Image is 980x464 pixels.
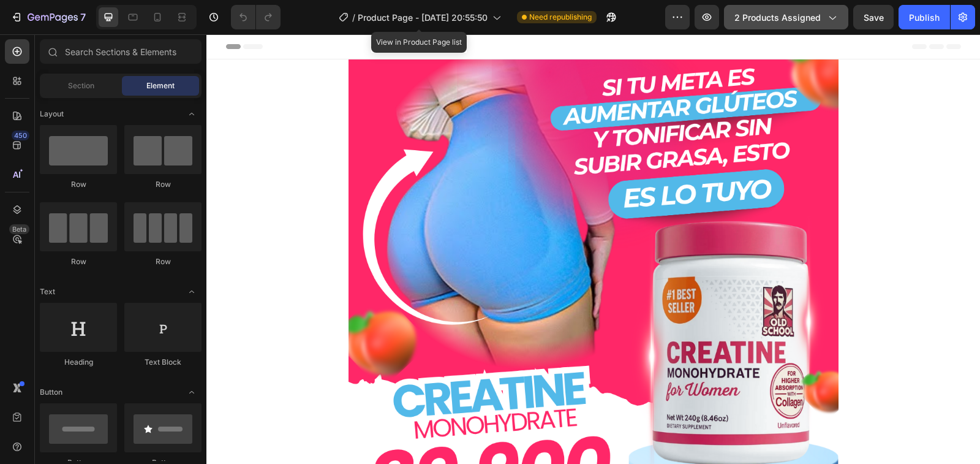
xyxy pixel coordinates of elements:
span: Text [40,286,55,297]
div: Beta [9,224,29,234]
div: Row [40,256,117,267]
iframe: Design area [206,34,980,464]
button: 7 [5,5,91,29]
span: Product Page - [DATE] 20:55:50 [358,11,488,24]
div: Text Block [124,357,202,368]
span: Element [146,80,175,91]
p: 7 [80,10,86,25]
span: Layout [40,108,64,120]
button: Publish [899,5,950,29]
span: Need republishing [529,12,592,23]
span: Toggle open [182,104,202,124]
div: 450 [12,131,29,140]
div: Publish [909,11,940,24]
button: 2 products assigned [724,5,848,29]
button: Save [853,5,894,29]
input: Search Sections & Elements [40,39,202,64]
span: Button [40,387,62,398]
div: Row [124,256,202,267]
div: Row [40,179,117,190]
div: Undo/Redo [231,5,281,29]
span: Toggle open [182,382,202,402]
span: Toggle open [182,282,202,302]
span: Save [864,12,884,23]
span: 2 products assigned [734,11,821,24]
span: / [352,11,355,24]
span: Section [68,80,94,91]
div: Heading [40,357,117,368]
div: Row [124,179,202,190]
